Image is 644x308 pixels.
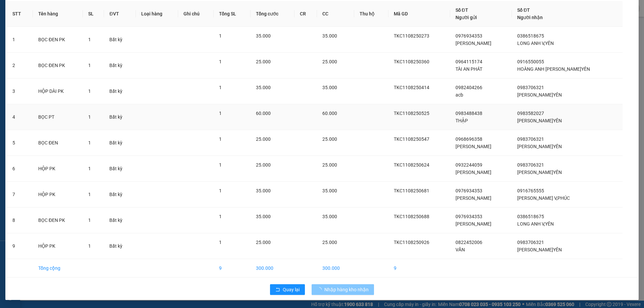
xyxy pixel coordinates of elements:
[455,41,491,46] span: [PERSON_NAME]
[517,188,544,193] span: 0916765555
[394,162,429,168] span: TKC1108250624
[256,240,271,245] span: 25.000
[517,162,544,168] span: 0983706321
[455,144,491,149] span: [PERSON_NAME]
[517,59,544,64] span: 0916550055
[8,8,59,42] img: logo.jpg
[517,66,590,72] span: HOÀNG ANH [PERSON_NAME]YÊN
[455,15,477,20] span: Người gửi
[517,92,562,98] span: [PERSON_NAME]YÊN
[219,33,222,39] span: 1
[104,233,136,259] td: Bất kỳ
[455,92,463,98] span: acb
[63,16,280,25] li: 271 - [PERSON_NAME] - [GEOGRAPHIC_DATA] - [GEOGRAPHIC_DATA]
[322,240,337,245] span: 25.000
[7,207,33,233] td: 8
[455,118,468,123] span: THẬP
[455,136,482,142] span: 0968696358
[517,15,543,20] span: Người nhận
[517,136,544,142] span: 0983706321
[256,188,271,193] span: 35.000
[219,214,222,219] span: 1
[388,259,450,278] td: 9
[322,136,337,142] span: 25.000
[104,130,136,156] td: Bất kỳ
[214,259,251,278] td: 9
[294,1,317,27] th: CR
[517,144,562,149] span: [PERSON_NAME]YÊN
[455,66,482,72] span: TÀI AN PHÁT
[455,7,468,13] span: Số ĐT
[33,182,83,207] td: HỘP PK
[33,207,83,233] td: BỌC ĐEN PK
[178,1,214,27] th: Ghi chú
[7,182,33,207] td: 7
[88,192,91,197] span: 1
[7,104,33,130] td: 4
[455,195,491,201] span: [PERSON_NAME]
[455,214,482,219] span: 0976934353
[214,1,251,27] th: Tổng SL
[517,195,570,201] span: [PERSON_NAME] V,PHÚC
[256,85,271,90] span: 35.000
[219,59,222,64] span: 1
[256,111,271,116] span: 60.000
[33,27,83,53] td: BỌC ĐEN PK
[317,259,354,278] td: 300.000
[8,46,100,68] b: GỬI : VP [GEOGRAPHIC_DATA]
[517,170,562,175] span: [PERSON_NAME]YÊN
[104,182,136,207] td: Bất kỳ
[7,1,33,27] th: STT
[322,85,337,90] span: 35.000
[219,240,222,245] span: 1
[455,247,465,252] span: VĂN
[394,33,429,39] span: TKC1108250273
[219,136,222,142] span: 1
[322,59,337,64] span: 25.000
[394,214,429,219] span: TKC1108250688
[354,1,388,27] th: Thu hộ
[88,63,91,68] span: 1
[517,111,544,116] span: 0983582027
[275,287,280,293] span: rollback
[88,114,91,120] span: 1
[317,287,324,292] span: loading
[33,53,83,78] td: BỌC ĐEN PK
[219,85,222,90] span: 1
[283,286,300,293] span: Quay lại
[517,33,544,39] span: 0386518675
[455,221,491,227] span: [PERSON_NAME]
[88,218,91,223] span: 1
[455,59,482,64] span: 0964115174
[7,78,33,104] td: 3
[517,221,554,227] span: LONG ANH V,YÊN
[317,1,354,27] th: CC
[136,1,178,27] th: Loại hàng
[322,188,337,193] span: 35.000
[104,53,136,78] td: Bất kỳ
[394,85,429,90] span: TKC1108250414
[388,1,450,27] th: Mã GD
[322,33,337,39] span: 35.000
[517,214,544,219] span: 0386518675
[394,136,429,142] span: TKC1108250547
[517,85,544,90] span: 0983706321
[455,240,482,245] span: 0822452006
[394,188,429,193] span: TKC1108250681
[251,259,294,278] td: 300.000
[219,188,222,193] span: 1
[33,156,83,182] td: HỘP PK
[83,1,104,27] th: SL
[7,130,33,156] td: 5
[256,33,271,39] span: 35.000
[7,233,33,259] td: 9
[88,88,91,94] span: 1
[324,286,369,293] span: Nhập hàng kho nhận
[455,111,482,116] span: 0983488438
[251,1,294,27] th: Tổng cước
[33,104,83,130] td: BỌC PT
[256,162,271,168] span: 25.000
[88,37,91,42] span: 1
[219,162,222,168] span: 1
[517,41,554,46] span: LONG ANH V,YÊN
